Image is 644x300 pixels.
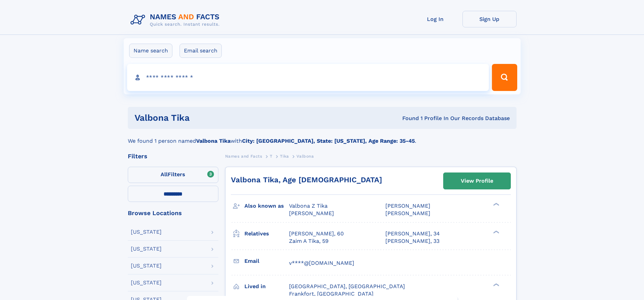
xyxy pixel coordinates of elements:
[128,11,225,29] img: Logo Names and Facts
[408,11,462,27] a: Log In
[385,230,440,237] a: [PERSON_NAME], 34
[244,255,289,267] h3: Email
[244,228,289,239] h3: Relatives
[180,44,222,58] label: Email search
[244,281,289,292] h3: Lived in
[289,203,328,209] span: Valbona Z Tika
[444,173,510,189] a: View Profile
[131,246,162,252] div: [US_STATE]
[492,230,500,234] div: ❯
[289,210,334,216] span: [PERSON_NAME]
[492,282,500,287] div: ❯
[127,64,489,91] input: search input
[296,115,510,122] div: Found 1 Profile In Our Records Database
[385,237,439,245] a: [PERSON_NAME], 33
[244,200,289,212] h3: Also known as
[135,114,296,122] h1: Valbona Tika
[128,129,517,145] div: We found 1 person named with .
[161,171,168,178] span: All
[128,167,218,183] label: Filters
[289,237,329,245] a: Zaim A Tika, 59
[129,44,172,58] label: Name search
[289,283,405,290] span: [GEOGRAPHIC_DATA], [GEOGRAPHIC_DATA]
[242,138,415,144] b: City: [GEOGRAPHIC_DATA], State: [US_STATE], Age Range: 35-45
[270,152,272,160] a: T
[385,210,430,216] span: [PERSON_NAME]
[289,230,344,237] a: [PERSON_NAME], 60
[492,64,517,91] button: Search Button
[462,11,517,27] a: Sign Up
[385,203,430,209] span: [PERSON_NAME]
[231,176,382,184] a: Valbona Tika, Age [DEMOGRAPHIC_DATA]
[196,138,231,144] b: Valbona Tika
[461,173,493,189] div: View Profile
[131,263,162,269] div: [US_STATE]
[270,154,272,159] span: T
[225,152,262,160] a: Names and Facts
[131,280,162,285] div: [US_STATE]
[131,229,162,235] div: [US_STATE]
[128,210,218,216] div: Browse Locations
[128,153,218,159] div: Filters
[280,154,289,159] span: Tika
[296,154,314,159] span: Valbona
[280,152,289,160] a: Tika
[289,291,374,297] span: Frankfort, [GEOGRAPHIC_DATA]
[492,202,500,207] div: ❯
